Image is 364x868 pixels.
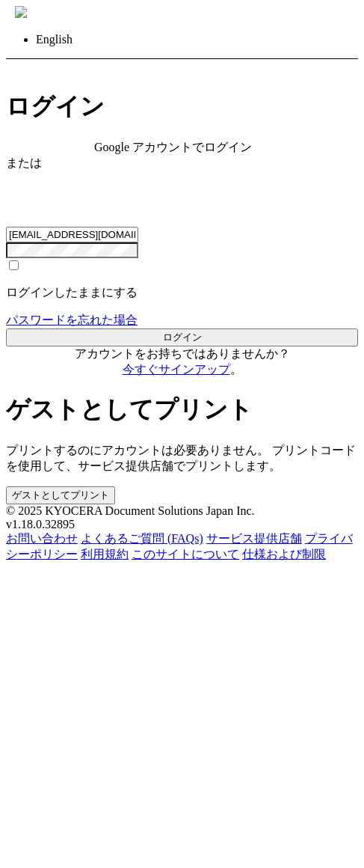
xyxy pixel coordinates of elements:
[6,532,78,545] a: お問い合わせ
[6,532,353,560] a: プライバシーポリシー
[6,328,358,346] button: ログイン
[206,532,302,545] a: サービス提供店舗
[6,285,358,301] p: ログインしたままにする
[132,548,239,560] a: このサイトについて
[94,141,252,153] span: Google アカウントでログイン
[81,532,203,545] a: よくあるご質問 (FAQs)
[6,314,138,326] a: パスワードを忘れた場合
[123,363,230,376] a: 今すぐサインアップ
[242,548,326,560] a: 仕様および制限
[123,363,242,376] span: 。
[81,548,129,560] a: 利用規約
[6,346,358,378] p: アカウントをお持ちではありませんか？
[6,443,358,474] p: プリントするのにアカウントは必要ありません。 プリントコードを使用して、サービス提供店舗でプリントします。
[15,6,27,18] img: anytime_print_blue_japanese_228x75.svg
[36,33,73,46] a: English
[6,19,54,32] span: ログイン
[6,394,358,427] h1: ゲストとしてプリント
[6,156,358,171] div: または
[6,518,75,531] span: v1.18.0.32895
[6,486,115,504] button: ゲストとしてプリント
[6,60,30,73] a: 戻る
[6,91,358,123] h1: ログイン
[6,504,255,517] span: © 2025 KYOCERA Document Solutions Japan Inc.
[6,227,138,242] input: メールアドレス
